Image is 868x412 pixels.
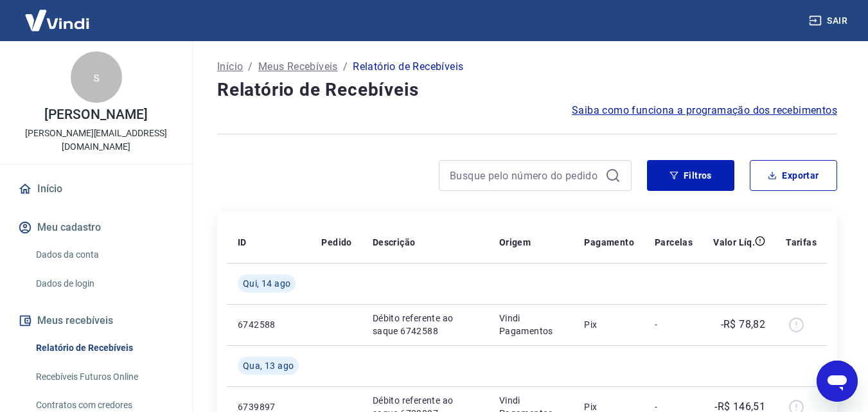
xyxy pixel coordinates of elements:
p: [PERSON_NAME][EMAIL_ADDRESS][DOMAIN_NAME] [10,127,182,154]
p: Tarifas [786,236,817,249]
p: 6742588 [238,318,301,331]
p: Débito referente ao saque 6742588 [373,312,479,337]
p: Pix [584,318,634,331]
p: -R$ 78,82 [721,317,766,332]
p: - [655,318,693,331]
input: Busque pelo número do pedido [450,166,600,185]
a: Início [15,175,177,203]
p: Descrição [373,236,416,249]
a: Recebíveis Futuros Online [31,364,177,390]
a: Relatório de Recebíveis [31,335,177,361]
p: Origem [499,236,531,249]
iframe: Botão para abrir a janela de mensagens [817,361,858,402]
a: Saiba como funciona a programação dos recebimentos [572,103,837,118]
img: Vindi [15,1,99,40]
p: Valor Líq. [713,236,755,249]
p: Vindi Pagamentos [499,312,564,337]
a: Dados da conta [31,242,177,268]
p: / [343,59,348,75]
p: Relatório de Recebíveis [353,59,463,75]
div: s [71,51,122,103]
button: Filtros [647,160,734,191]
p: Parcelas [655,236,693,249]
button: Meus recebíveis [15,307,177,335]
p: Pedido [321,236,351,249]
button: Meu cadastro [15,213,177,242]
a: Meus Recebíveis [258,59,338,75]
p: [PERSON_NAME] [44,108,147,121]
p: Pagamento [584,236,634,249]
button: Exportar [750,160,837,191]
span: Qui, 14 ago [243,277,290,290]
button: Sair [806,9,853,33]
p: ID [238,236,247,249]
a: Dados de login [31,271,177,297]
span: Qua, 13 ago [243,359,294,372]
h4: Relatório de Recebíveis [217,77,837,103]
p: / [248,59,252,75]
a: Início [217,59,243,75]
